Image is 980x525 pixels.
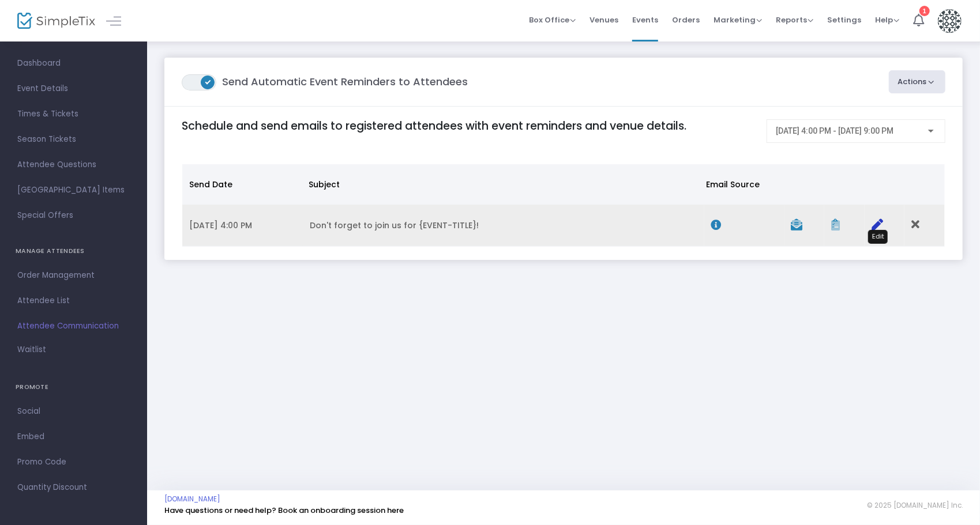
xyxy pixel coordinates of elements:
div: Data table [182,164,945,247]
button: Actions [889,70,946,93]
h4: Schedule and send emails to registered attendees with event reminders and venue details. [182,119,756,133]
span: Order Management [17,268,130,283]
th: Email Source [699,164,779,205]
span: Embed [17,429,130,444]
span: Box Office [529,14,576,25]
span: Events [632,5,658,35]
span: Attendee Questions [17,157,130,172]
h4: PROMOTE [16,376,132,399]
div: 1 [919,6,930,16]
span: Special Offers [17,208,130,223]
span: Reports [776,14,813,25]
span: [DATE] 4:00 PM - [DATE] 9:00 PM [776,126,893,135]
th: Subject [302,164,699,205]
m-panel-title: Send Automatic Event Reminders to Attendees [182,74,468,90]
span: Event Details [17,81,130,96]
span: Attendee List [17,293,130,308]
span: Promo Code [17,455,130,470]
span: Attendee Communication [17,319,130,334]
div: Edit [868,230,888,244]
span: Orders [672,5,700,35]
th: Send Date [182,164,302,205]
span: [GEOGRAPHIC_DATA] Items [17,183,130,198]
span: Quantity Discount [17,480,130,495]
a: [DOMAIN_NAME] [164,494,220,504]
span: Social [17,404,130,419]
span: Dashboard [17,56,130,71]
span: Settings [827,5,861,35]
span: © 2025 [DOMAIN_NAME] Inc. [867,501,963,510]
span: Season Tickets [17,132,130,147]
span: ON [205,78,211,84]
span: Marketing [714,14,762,25]
h4: MANAGE ATTENDEES [16,240,132,263]
span: Help [875,14,899,25]
a: Have questions or need help? Book an onboarding session here [164,505,404,516]
span: Waitlist [17,344,46,356]
td: Don't forget to join us for {EVENT-TITLE}! [303,205,704,247]
span: Times & Tickets [17,107,130,122]
span: [DATE] 4:00 PM [189,220,252,231]
span: Venues [589,5,618,35]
